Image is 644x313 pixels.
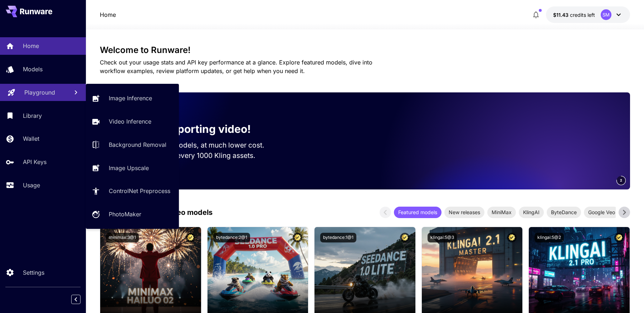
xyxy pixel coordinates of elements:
span: credits left [570,12,595,18]
p: API Keys [23,158,47,166]
p: Now supporting video! [131,121,251,137]
span: ByteDance [547,208,581,216]
span: $11.43 [553,12,570,18]
span: Featured models [394,208,441,216]
p: ControlNet Preprocess [109,187,170,195]
p: Save up to $500 for every 1000 Kling assets. [111,150,278,161]
span: Google Veo [584,208,619,216]
a: Background Removal [86,136,179,154]
p: Background Removal [109,140,166,149]
button: Certified Model – Vetted for best performance and includes a commercial license. [186,233,195,242]
nav: breadcrumb [100,10,116,19]
p: Run the best video models, at much lower cost. [111,140,278,150]
span: Check out your usage stats and API key performance at a glance. Explore featured models, dive int... [100,59,372,74]
p: Models [23,65,43,73]
button: $11.42867 [546,6,630,23]
button: Collapse sidebar [71,295,80,304]
div: SM [601,9,611,20]
p: Wallet [23,134,39,143]
span: KlingAI [519,208,544,216]
a: ControlNet Preprocess [86,182,179,200]
h3: Welcome to Runware! [100,45,630,55]
span: New releases [444,208,484,216]
button: klingai:5@3 [428,233,457,242]
p: Video Inference [109,117,151,126]
p: Home [23,42,39,50]
button: Certified Model – Vetted for best performance and includes a commercial license. [614,233,624,242]
button: Certified Model – Vetted for best performance and includes a commercial license. [293,233,302,242]
p: Playground [24,88,55,97]
a: Video Inference [86,113,179,130]
button: minimax:3@1 [106,233,139,242]
span: MiniMax [487,208,516,216]
p: Library [23,111,42,120]
p: Home [100,10,116,19]
p: PhotoMaker [109,210,141,218]
a: PhotoMaker [86,206,179,223]
a: Image Inference [86,90,179,107]
div: $11.42867 [553,11,595,19]
button: klingai:5@2 [535,233,564,242]
div: Collapse sidebar [77,293,86,306]
span: 2 [620,178,622,183]
button: bytedance:1@1 [320,233,356,242]
p: Image Inference [109,94,152,102]
a: Image Upscale [86,159,179,177]
p: Image Upscale [109,164,149,172]
button: Certified Model – Vetted for best performance and includes a commercial license. [400,233,410,242]
button: bytedance:2@1 [213,233,250,242]
button: Certified Model – Vetted for best performance and includes a commercial license. [507,233,517,242]
p: Settings [23,268,44,277]
p: Usage [23,181,40,189]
